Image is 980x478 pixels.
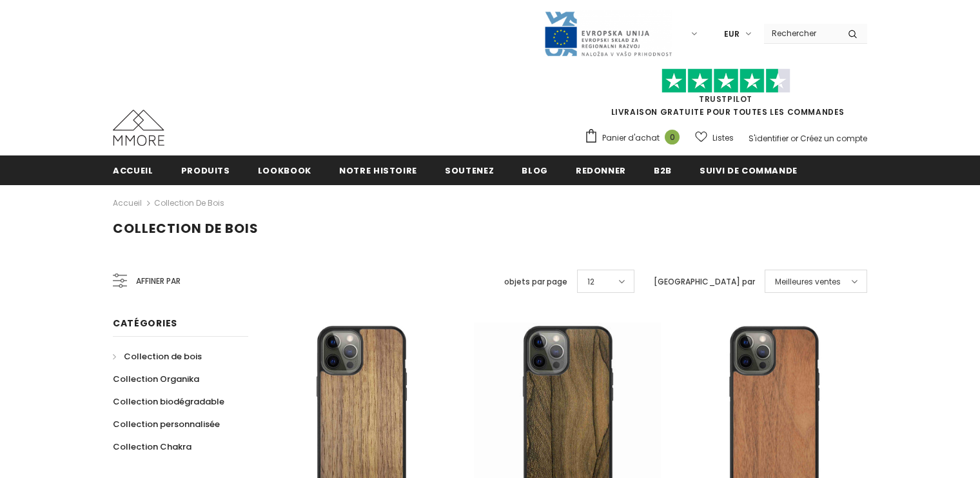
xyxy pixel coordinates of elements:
[113,418,220,430] span: Collection personnalisée
[764,24,838,43] input: Search Site
[661,68,790,94] img: Faites confiance aux étoiles pilotes
[584,74,867,117] span: LIVRAISON GRATUITE POUR TOUTES LES COMMANDES
[522,164,548,177] span: Blog
[113,390,224,413] a: Collection biodégradable
[136,274,181,288] span: Affiner par
[113,395,224,408] span: Collection biodégradable
[113,164,153,177] span: Accueil
[749,133,789,144] a: S'identifier
[654,164,672,177] span: B2B
[113,345,202,368] a: Collection de bois
[258,164,311,177] span: Lookbook
[504,275,567,288] label: objets par page
[544,28,672,39] a: Javni Razpis
[522,155,548,184] a: Blog
[602,132,660,144] span: Panier d'achat
[700,164,798,177] span: Suivi de commande
[339,164,417,177] span: Notre histoire
[181,155,230,184] a: Produits
[113,373,199,385] span: Collection Organika
[654,155,672,184] a: B2B
[113,368,199,390] a: Collection Organika
[113,110,164,146] img: Cas MMORE
[445,164,494,177] span: soutenez
[113,219,259,237] span: Collection de bois
[154,197,224,208] a: Collection de bois
[695,126,734,149] a: Listes
[775,275,841,288] span: Meilleures ventes
[445,155,494,184] a: soutenez
[724,28,740,41] span: EUR
[665,130,680,144] span: 0
[124,350,202,363] span: Collection de bois
[699,94,752,105] a: TrustPilot
[587,275,594,288] span: 12
[113,441,191,453] span: Collection Chakra
[712,132,734,144] span: Listes
[258,155,311,184] a: Lookbook
[790,133,798,144] span: or
[113,155,153,184] a: Accueil
[576,164,626,177] span: Redonner
[654,275,755,288] label: [GEOGRAPHIC_DATA] par
[700,155,798,184] a: Suivi de commande
[800,133,867,144] a: Créez un compte
[544,10,672,57] img: Javni Razpis
[576,155,626,184] a: Redonner
[113,195,142,211] a: Accueil
[113,317,177,330] span: Catégories
[339,155,417,184] a: Notre histoire
[181,164,230,177] span: Produits
[584,128,686,148] a: Panier d'achat 0
[113,435,191,458] a: Collection Chakra
[113,413,220,435] a: Collection personnalisée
